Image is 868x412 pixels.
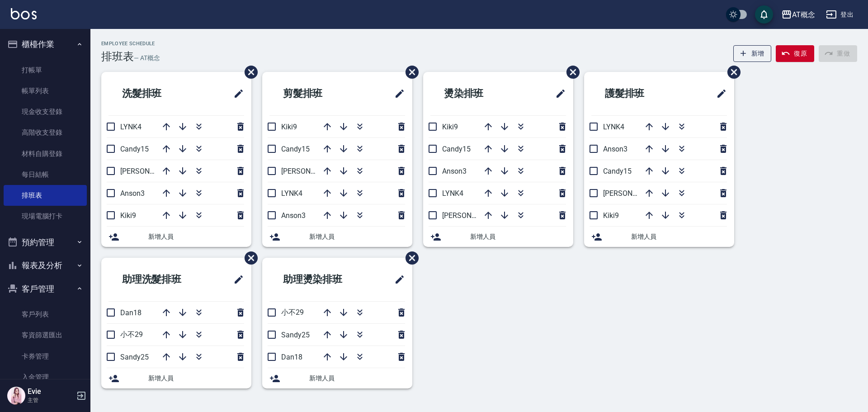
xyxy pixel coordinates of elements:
div: 新增人員 [101,368,251,388]
button: 新增 [733,45,772,62]
a: 入金管理 [4,367,87,388]
span: Sandy25 [281,331,310,339]
span: 刪除班表 [399,59,420,85]
span: 小不29 [281,308,304,317]
a: 帳單列表 [4,81,87,101]
a: 每日結帳 [4,164,87,185]
a: 排班表 [4,185,87,206]
span: 新增人員 [309,374,405,383]
span: 刪除班表 [238,59,259,85]
img: Person [7,387,25,405]
a: 打帳單 [4,60,87,81]
span: Candy15 [442,145,471,153]
button: AT概念 [778,5,819,24]
h2: 燙染排班 [430,77,524,110]
span: 新增人員 [309,232,405,242]
span: LYNK4 [603,123,624,131]
a: 客資篩選匯出 [4,325,87,346]
span: Anson3 [603,145,627,153]
span: Dan18 [120,308,142,317]
button: 報表及分析 [4,254,87,277]
span: LYNK4 [281,189,302,198]
span: Dan18 [281,353,302,361]
h2: 護髮排班 [591,77,684,110]
span: 新增人員 [470,232,566,242]
h5: Evie [28,387,74,396]
a: 卡券管理 [4,346,87,367]
a: 材料自購登錄 [4,143,87,164]
h2: Employee Schedule [101,41,160,47]
span: LYNK4 [442,189,463,198]
img: Logo [11,8,37,19]
span: [PERSON_NAME]2 [603,189,661,198]
span: 新增人員 [631,232,727,242]
h2: 助理燙染排班 [269,263,372,296]
button: 客戶管理 [4,277,87,301]
h2: 剪髮排班 [269,77,363,110]
h6: — AT概念 [134,53,160,63]
div: 新增人員 [584,227,734,247]
span: Anson3 [120,189,145,198]
span: 修改班表的標題 [389,83,405,104]
span: Candy15 [281,145,310,153]
div: 新增人員 [423,227,573,247]
span: Kiki9 [120,211,136,220]
div: 新增人員 [101,227,251,247]
div: 新增人員 [262,368,412,388]
button: save [755,5,773,24]
span: Candy15 [603,167,632,175]
span: 新增人員 [148,232,244,242]
span: Anson3 [281,211,306,220]
h3: 排班表 [101,50,134,63]
div: 新增人員 [262,227,412,247]
a: 客戶列表 [4,304,87,325]
span: Kiki9 [603,211,619,220]
span: 新增人員 [148,374,244,383]
span: 刪除班表 [560,59,581,85]
span: Anson3 [442,167,467,175]
a: 現場電腦打卡 [4,206,87,227]
span: 刪除班表 [721,59,742,85]
button: 櫃檯作業 [4,33,87,56]
span: 小不29 [120,330,143,339]
span: 修改班表的標題 [389,269,405,290]
span: [PERSON_NAME]2 [281,167,340,175]
span: LYNK4 [120,123,142,131]
h2: 洗髮排班 [108,77,202,110]
button: 復原 [776,45,814,62]
p: 主管 [28,396,74,404]
span: 修改班表的標題 [228,269,244,290]
span: [PERSON_NAME]2 [442,211,500,220]
button: 登出 [822,6,857,23]
span: [PERSON_NAME]2 [120,167,179,175]
span: Candy15 [120,145,149,153]
span: 修改班表的標題 [228,83,244,104]
h2: 助理洗髮排班 [108,263,211,296]
span: 修改班表的標題 [550,83,566,104]
span: Kiki9 [281,123,297,131]
span: 刪除班表 [399,245,420,271]
a: 現金收支登錄 [4,101,87,122]
div: AT概念 [792,9,815,20]
button: 預約管理 [4,231,87,254]
span: Kiki9 [442,123,458,131]
span: 刪除班表 [238,245,259,271]
a: 高階收支登錄 [4,122,87,143]
span: Sandy25 [120,353,149,361]
span: 修改班表的標題 [711,83,727,104]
